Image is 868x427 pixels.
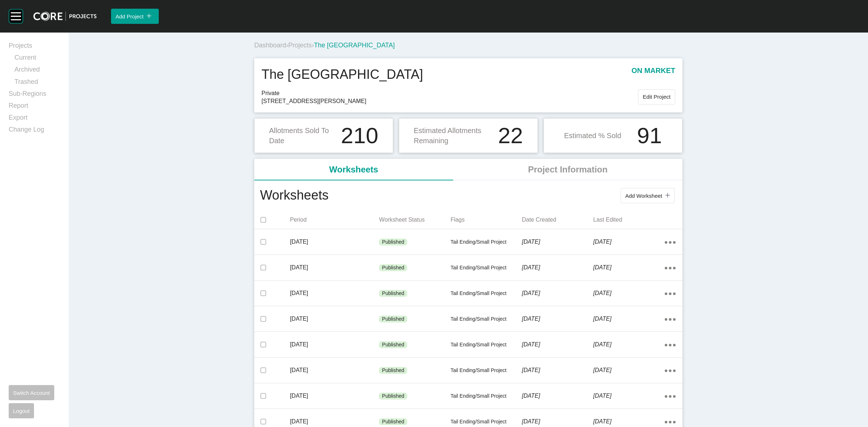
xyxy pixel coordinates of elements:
[290,264,379,272] p: [DATE]
[290,366,379,374] p: [DATE]
[621,188,675,203] button: Add Worksheet
[14,77,60,89] a: Trashed
[382,264,404,272] p: Published
[593,315,664,323] p: [DATE]
[14,53,60,65] a: Current
[382,341,404,349] p: Published
[631,65,675,84] p: on market
[593,418,664,426] p: [DATE]
[382,393,404,400] p: Published
[9,403,34,418] button: Logout
[9,89,60,101] a: Sub-Regions
[414,125,494,146] p: Estimated Allotments Remaining
[451,316,522,323] p: Tail Ending/Small Project
[593,238,664,246] p: [DATE]
[290,216,379,224] p: Period
[451,290,522,297] p: Tail Ending/Small Project
[593,392,664,400] p: [DATE]
[593,289,664,297] p: [DATE]
[290,289,379,297] p: [DATE]
[643,94,671,100] span: Edit Project
[260,186,328,205] h1: Worksheets
[9,101,60,113] a: Report
[451,367,522,374] p: Tail Ending/Small Project
[522,315,593,323] p: [DATE]
[522,216,593,224] p: Date Created
[286,42,288,49] span: ›
[593,216,664,224] p: Last Edited
[453,159,682,180] li: Project Information
[451,239,522,246] p: Tail Ending/Small Project
[254,42,286,49] a: Dashboard
[382,239,404,246] p: Published
[593,341,664,349] p: [DATE]
[254,159,453,180] li: Worksheets
[564,131,621,141] p: Estimated % Sold
[382,367,404,374] p: Published
[382,316,404,323] p: Published
[638,89,675,104] button: Edit Project
[290,392,379,400] p: [DATE]
[290,238,379,246] p: [DATE]
[522,418,593,426] p: [DATE]
[261,97,638,105] span: [STREET_ADDRESS][PERSON_NAME]
[269,125,337,146] p: Allotments Sold To Date
[637,124,662,147] h1: 91
[288,42,312,49] a: Projects
[9,385,54,400] button: Switch Account
[290,341,379,349] p: [DATE]
[261,89,638,97] span: Private
[111,9,159,24] button: Add Project
[451,341,522,349] p: Tail Ending/Small Project
[379,216,450,224] p: Worksheet Status
[14,65,60,77] a: Archived
[382,418,404,426] p: Published
[290,315,379,323] p: [DATE]
[522,341,593,349] p: [DATE]
[341,124,378,147] h1: 210
[9,113,60,125] a: Export
[312,42,314,49] span: ›
[522,238,593,246] p: [DATE]
[522,264,593,272] p: [DATE]
[314,42,395,49] span: The [GEOGRAPHIC_DATA]
[498,124,523,147] h1: 22
[625,193,662,199] span: Add Worksheet
[451,264,522,272] p: Tail Ending/Small Project
[451,216,522,224] p: Flags
[9,125,60,137] a: Change Log
[13,390,50,396] span: Switch Account
[593,366,664,374] p: [DATE]
[451,418,522,426] p: Tail Ending/Small Project
[33,12,97,21] img: core-logo-dark.3138cae2.png
[115,13,144,20] span: Add Project
[522,366,593,374] p: [DATE]
[261,65,423,84] h1: The [GEOGRAPHIC_DATA]
[290,418,379,426] p: [DATE]
[13,408,30,414] span: Logout
[451,393,522,400] p: Tail Ending/Small Project
[522,289,593,297] p: [DATE]
[9,41,60,53] a: Projects
[593,264,664,272] p: [DATE]
[522,392,593,400] p: [DATE]
[382,290,404,297] p: Published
